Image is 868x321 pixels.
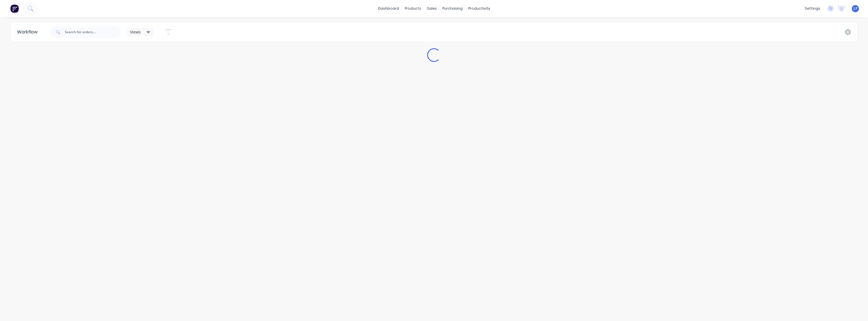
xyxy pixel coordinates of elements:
[440,4,466,13] div: purchasing
[802,4,823,13] div: settings
[10,4,19,13] img: Factory
[17,29,40,35] div: Workflow
[375,4,402,13] a: dashboard
[424,4,440,13] div: sales
[130,29,141,35] span: Views
[65,26,121,38] input: Search for orders...
[402,4,424,13] div: products
[466,4,493,13] div: productivity
[854,6,857,11] span: LP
